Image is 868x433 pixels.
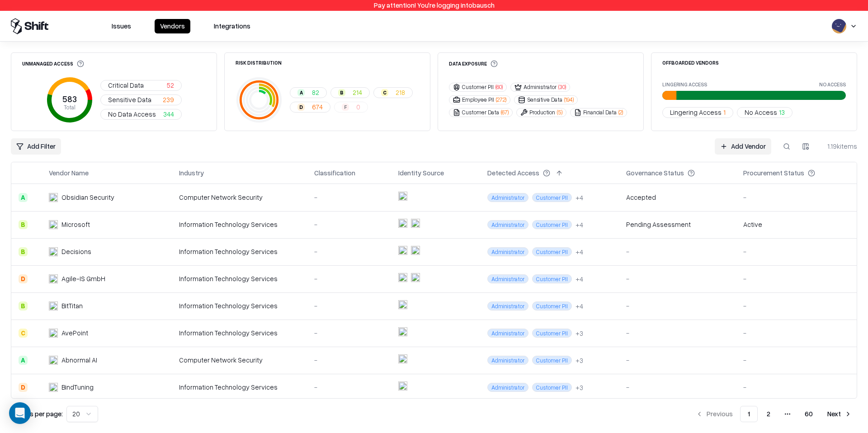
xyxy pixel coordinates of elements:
span: ( 60 ) [495,83,503,91]
div: B [338,89,345,96]
button: No Data Access344 [100,109,182,120]
button: Financial Data(2) [570,108,627,117]
span: ( 194 ) [564,96,574,104]
img: entra.microsoft.com [398,192,407,201]
div: Agile-IS GmbH [61,274,105,283]
div: Industry [179,168,204,178]
span: Administrator [487,247,528,256]
img: Decisions [49,247,58,256]
div: Decisions [61,247,91,256]
img: Agile-IS GmbH [49,274,58,283]
span: 214 [353,88,362,97]
span: Customer PII [532,193,572,202]
div: - [626,355,729,365]
span: Administrator [487,274,528,283]
button: 60 [797,406,820,422]
div: D [19,383,28,392]
div: Accepted [626,193,656,202]
tspan: Total [64,104,75,111]
img: Microsoft [49,220,58,229]
div: D [297,104,305,111]
div: - [314,220,384,229]
div: - [626,328,729,338]
div: Computer Network Security [179,193,300,202]
div: A [19,356,28,365]
div: - [314,301,384,311]
div: Information Technology Services [179,220,300,229]
div: + 4 [576,193,583,202]
span: 239 [163,95,174,104]
span: Sensitive Data [108,95,151,104]
span: ( 272 ) [496,96,506,104]
img: microsoft365.com [411,246,420,255]
button: D674 [290,102,330,113]
span: Lingering Access [670,108,722,117]
span: Administrator [487,301,528,311]
div: Computer Network Security [179,355,300,365]
label: No Access [819,82,846,87]
button: Sensitive Data239 [100,94,182,105]
div: Information Technology Services [179,328,300,338]
div: Information Technology Services [179,274,300,283]
span: 218 [396,88,405,97]
div: Abnormal AI [61,355,97,365]
span: Customer PII [532,356,572,365]
div: - [626,301,729,311]
span: Administrator [487,383,528,392]
button: +3 [576,383,583,392]
div: Open Intercom Messenger [9,402,31,424]
button: Customer Data(67) [449,108,513,117]
div: Offboarded Vendors [662,60,719,65]
div: Unmanaged Access [22,60,84,67]
nav: pagination [690,406,857,422]
div: - [743,328,849,338]
div: - [743,382,849,392]
span: ( 2 ) [618,108,623,116]
span: 1 [723,108,726,117]
span: Customer PII [532,329,572,338]
button: +3 [576,356,583,365]
div: BindTuning [61,382,94,392]
div: Data Exposure [449,60,498,67]
div: 1.19k items [821,141,857,151]
img: entra.microsoft.com [398,219,407,228]
span: 52 [167,80,174,90]
div: B [19,220,28,229]
div: C [19,329,28,338]
div: + 4 [576,274,583,284]
button: Lingering Access1 [662,107,733,118]
div: BitTitan [61,301,83,311]
div: D [19,274,28,283]
button: Critical Data52 [100,80,182,91]
button: Administrator(30) [510,83,570,92]
button: +4 [576,220,583,230]
div: + 4 [576,247,583,257]
tspan: 583 [62,94,77,104]
button: No Access13 [737,107,793,118]
span: 13 [779,108,785,117]
button: Integrations [208,19,256,33]
span: ( 5 ) [557,108,562,116]
div: Detected Access [487,168,539,178]
div: Obsidian Security [61,193,114,202]
button: +4 [576,274,583,284]
div: AvePoint [61,328,88,338]
img: AvePoint [49,329,58,338]
div: - [314,274,384,283]
span: Customer PII [532,274,572,283]
div: + 3 [576,356,583,365]
div: + 4 [576,220,583,230]
div: + 3 [576,329,583,338]
div: - [743,193,849,202]
div: Vendor Name [49,168,89,178]
button: A82 [290,87,327,98]
img: BindTuning [49,383,58,392]
button: Employee PII(272) [449,95,510,104]
label: Lingering Access [662,82,707,87]
button: +4 [576,301,583,311]
div: Classification [314,168,355,178]
button: Issues [106,19,137,33]
span: 344 [163,109,174,119]
div: A [19,193,28,202]
a: Add Vendor [715,138,771,155]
